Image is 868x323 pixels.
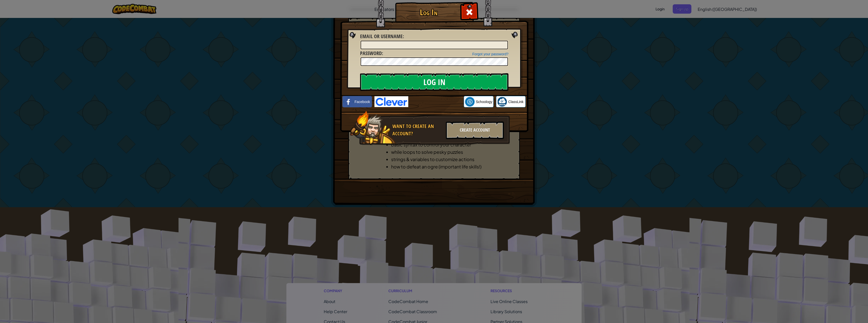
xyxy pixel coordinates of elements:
[476,99,492,104] span: Schoology
[392,123,443,137] div: Want to create an account?
[355,99,370,104] span: Facebook
[360,33,403,40] span: Email or Username
[360,50,382,57] span: Password
[360,73,508,91] input: Log In
[465,97,475,107] img: schoology.png
[472,52,508,56] a: Forgot your password?
[497,97,507,107] img: classlink-logo-small.png
[396,8,461,17] h1: Log In
[446,121,504,139] div: Create Account
[360,50,383,57] label: :
[374,96,408,107] img: clever-logo-blue.png
[344,97,353,107] img: facebook_small.png
[508,99,524,104] span: ClassLink
[408,96,464,107] iframe: Sign in with Google Button
[360,33,404,40] label: :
